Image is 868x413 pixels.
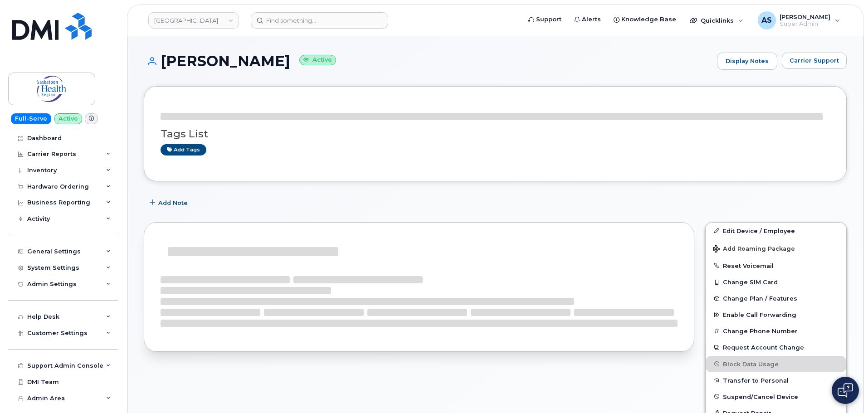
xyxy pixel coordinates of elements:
span: Change Plan / Features [723,295,797,302]
span: Add Note [158,199,188,207]
button: Transfer to Personal [706,372,846,389]
span: Carrier Support [790,56,839,65]
small: Active [299,55,336,65]
h3: Tags List [161,128,830,140]
button: Change SIM Card [706,274,846,290]
button: Block Data Usage [706,356,846,372]
a: Display Notes [717,53,777,70]
button: Suspend/Cancel Device [706,389,846,405]
button: Reset Voicemail [706,258,846,274]
a: Edit Device / Employee [706,223,846,239]
img: Open chat [838,383,853,398]
span: Suspend/Cancel Device [723,393,798,400]
button: Change Phone Number [706,323,846,339]
span: Enable Call Forwarding [723,311,796,318]
button: Change Plan / Features [706,290,846,306]
button: Enable Call Forwarding [706,306,846,323]
h1: [PERSON_NAME] [144,53,712,69]
span: Add Roaming Package [713,245,795,254]
button: Add Roaming Package [706,239,846,258]
button: Request Account Change [706,339,846,355]
button: Add Note [144,195,195,211]
a: Add tags [161,144,206,155]
button: Carrier Support [782,53,847,69]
